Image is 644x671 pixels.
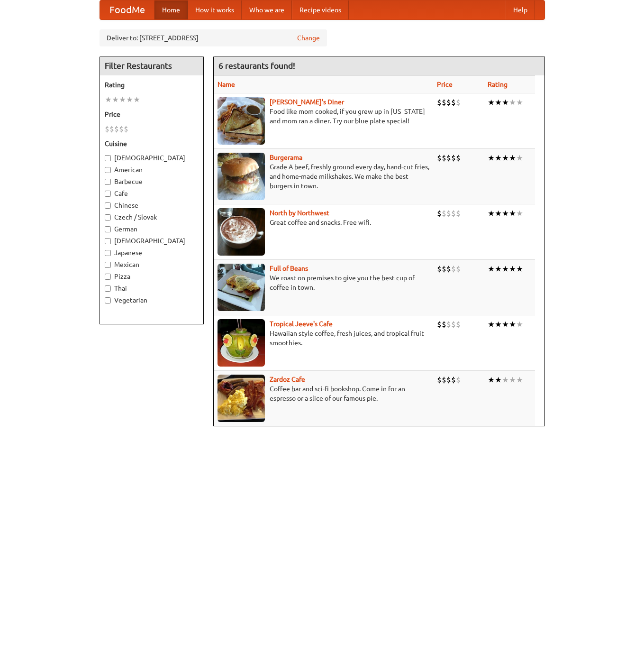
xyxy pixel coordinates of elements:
[509,97,516,108] li: ★
[451,264,456,274] li: $
[446,319,451,330] li: $
[509,153,516,163] li: ★
[105,274,111,280] input: Pizza
[451,153,456,163] li: $
[495,375,502,385] li: ★
[188,0,242,19] a: How it works
[456,208,461,219] li: $
[105,297,111,303] input: Vegetarian
[488,319,495,330] li: ★
[516,208,523,219] li: ★
[509,208,516,219] li: ★
[516,97,523,108] li: ★
[488,97,495,108] li: ★
[502,97,509,108] li: ★
[105,224,199,234] label: German
[442,264,446,274] li: $
[437,97,442,108] li: $
[488,375,495,385] li: ★
[100,56,203,75] h4: Filter Restaurants
[119,94,126,105] li: ★
[456,264,461,274] li: $
[114,124,119,134] li: $
[446,375,451,385] li: $
[105,272,199,281] label: Pizza
[105,248,199,257] label: Japanese
[442,319,446,330] li: $
[456,153,461,163] li: $
[446,264,451,274] li: $
[133,94,140,105] li: ★
[218,61,295,70] ng-pluralize: 6 restaurants found!
[437,375,442,385] li: $
[124,124,128,134] li: $
[502,319,509,330] li: ★
[488,81,508,88] a: Rating
[502,208,509,219] li: ★
[516,319,523,330] li: ★
[112,94,119,105] li: ★
[495,319,502,330] li: ★
[105,165,199,175] label: American
[270,154,302,161] a: Burgerama
[502,375,509,385] li: ★
[105,236,199,246] label: [DEMOGRAPHIC_DATA]
[495,264,502,274] li: ★
[456,97,461,108] li: $
[105,189,199,198] label: Cafe
[509,264,516,274] li: ★
[105,295,199,305] label: Vegetarian
[218,384,429,403] p: Coffee bar and sci-fi bookshop. Come in for an espresso or a slice of our famous pie.
[442,375,446,385] li: $
[105,153,199,163] label: [DEMOGRAPHIC_DATA]
[442,153,446,163] li: $
[516,153,523,163] li: ★
[292,0,349,19] a: Recipe videos
[502,264,509,274] li: ★
[105,110,199,119] h5: Price
[495,208,502,219] li: ★
[270,376,305,383] b: Zardoz Cafe
[105,285,111,292] input: Thai
[218,218,429,227] p: Great coffee and snacks. Free wifi.
[105,260,199,269] label: Mexican
[488,208,495,219] li: ★
[451,375,456,385] li: $
[456,375,461,385] li: $
[442,208,446,219] li: $
[218,107,429,126] p: Food like mom cooked, if you grew up in [US_STATE] and mom ran a diner. Try our blue plate special!
[105,94,112,105] li: ★
[105,139,199,148] h5: Cuisine
[509,375,516,385] li: ★
[105,250,111,256] input: Japanese
[502,153,509,163] li: ★
[218,97,265,145] img: sallys.jpg
[495,97,502,108] li: ★
[437,153,442,163] li: $
[437,264,442,274] li: $
[105,80,199,90] h5: Rating
[270,209,329,217] a: North by Northwest
[506,0,535,19] a: Help
[218,208,265,256] img: north.jpg
[270,265,308,272] a: Full of Beans
[218,319,265,367] img: jeeves.jpg
[105,202,111,209] input: Chinese
[488,153,495,163] li: ★
[270,320,333,328] a: Tropical Jeeve's Cafe
[109,124,114,134] li: $
[516,375,523,385] li: ★
[446,97,451,108] li: $
[105,155,111,161] input: [DEMOGRAPHIC_DATA]
[437,319,442,330] li: $
[488,264,495,274] li: ★
[270,98,344,106] a: [PERSON_NAME]'s Diner
[105,262,111,268] input: Mexican
[456,319,461,330] li: $
[451,208,456,219] li: $
[105,124,109,134] li: $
